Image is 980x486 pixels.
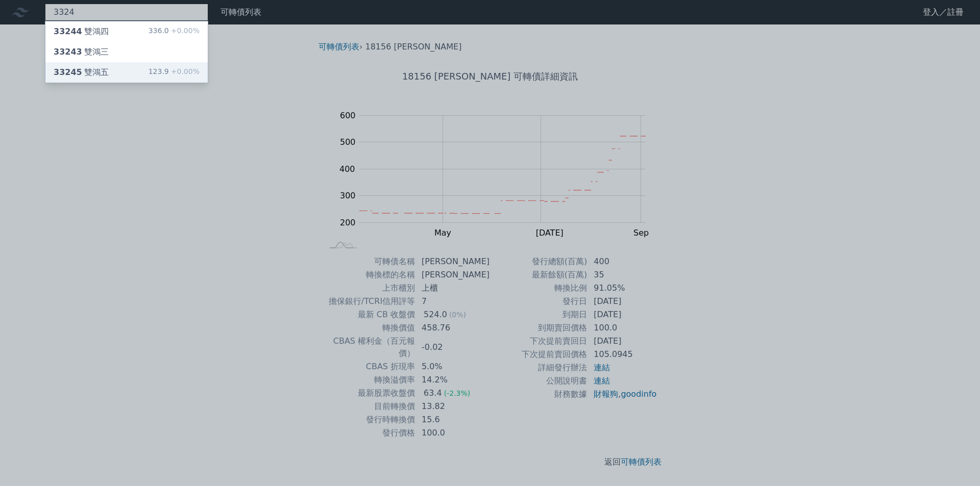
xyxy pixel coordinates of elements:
[45,42,208,62] a: 33243雙鴻三
[54,46,109,58] div: 雙鴻三
[54,27,82,36] span: 33244
[45,21,208,42] a: 33244雙鴻四 336.0+0.00%
[54,25,109,38] div: 雙鴻四
[149,66,200,79] div: 123.9
[149,25,200,38] div: 336.0
[54,47,82,57] span: 33243
[54,67,82,77] span: 33245
[169,27,200,35] span: +0.00%
[169,67,200,75] span: +0.00%
[45,62,208,83] a: 33245雙鴻五 123.9+0.00%
[54,66,109,79] div: 雙鴻五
